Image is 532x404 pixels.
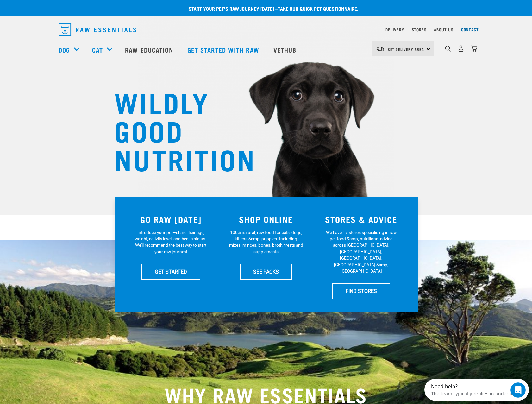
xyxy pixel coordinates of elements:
[7,10,91,17] div: The team typically replies in under 4h
[445,46,451,52] img: home-icon-1@2x.png
[222,214,310,224] h3: SHOP ONLINE
[471,45,477,52] img: home-icon@2x.png
[92,45,103,54] a: Cat
[267,37,304,62] a: Vethub
[510,382,526,398] iframe: Intercom live chat
[7,5,91,10] div: Need help?
[240,264,292,280] a: SEE PACKS
[278,7,358,10] a: take our quick pet questionnaire.
[424,379,529,401] iframe: Intercom live chat discovery launcher
[59,45,70,54] a: Dog
[317,214,405,224] h3: STORES & ADVICE
[376,46,385,52] img: van-moving.png
[181,37,267,62] a: Get started with Raw
[461,28,479,31] a: Contact
[127,214,215,224] h3: GO RAW [DATE]
[434,28,453,31] a: About Us
[385,28,404,31] a: Delivery
[53,21,479,39] nav: dropdown navigation
[134,229,208,255] p: Introduce your pet—share their age, weight, activity level, and health status. We'll recommend th...
[119,37,181,62] a: Raw Education
[114,87,241,173] h1: WILDLY GOOD NUTRITION
[141,264,200,280] a: GET STARTED
[332,283,390,299] a: FIND STORES
[458,45,464,52] img: user.png
[412,28,427,31] a: Stores
[3,3,110,20] div: Open Intercom Messenger
[324,229,398,275] p: We have 17 stores specialising in raw pet food &amp; nutritional advice across [GEOGRAPHIC_DATA],...
[388,48,424,50] span: Set Delivery Area
[229,229,303,255] p: 100% natural, raw food for cats, dogs, kittens &amp; puppies. Including mixes, minces, bones, bro...
[59,23,136,36] img: Raw Essentials Logo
